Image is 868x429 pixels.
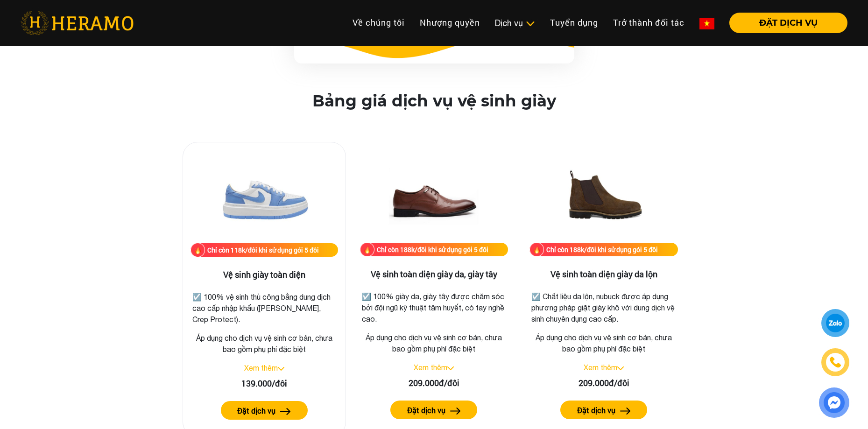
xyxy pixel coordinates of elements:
a: Xem thêm [584,363,617,372]
p: Áp dụng cho dịch vụ vệ sinh cơ bản, chưa bao gồm phụ phí đặc biệt [360,332,508,354]
img: fire.png [360,242,374,257]
img: arrow_down.svg [617,366,624,370]
div: 139.000/đôi [191,377,338,390]
p: Áp dụng cho dịch vụ vệ sinh cơ bản, chưa bao gồm phụ phí đặc biệt [529,332,678,354]
a: Xem thêm [244,364,278,372]
h3: Vệ sinh giày toàn diện [191,270,338,280]
img: arrow [450,408,461,415]
div: 209.000đ/đôi [360,377,508,389]
div: Chỉ còn 188k/đôi khi sử dụng gói 5 đôi [377,245,488,254]
img: arrow_down.svg [278,367,284,371]
a: ĐẶT DỊCH VỤ [722,19,847,27]
img: Vệ sinh toàn diện giày da, giày tây [387,149,480,243]
h2: Bảng giá dịch vụ vệ sinh giày [312,91,556,111]
img: heramo-logo.png [21,11,134,35]
button: Đặt dịch vụ [560,401,647,419]
button: ĐẶT DỊCH VỤ [729,13,847,33]
h3: Vệ sinh toàn diện giày da, giày tây [360,269,508,280]
div: 209.000đ/đôi [529,377,678,389]
img: arrow [620,408,631,415]
a: Trở thành đối tác [606,13,692,33]
img: Vệ sinh toàn diện giày da lộn [557,149,650,243]
label: Đặt dịch vụ [237,405,275,416]
a: phone-icon [823,350,848,375]
div: Dịch vụ [495,17,535,29]
a: Đặt dịch vụ arrow [360,401,508,419]
img: subToggleIcon [525,19,535,28]
label: Đặt dịch vụ [407,405,445,416]
img: fire.png [529,242,544,257]
img: arrow_down.svg [447,366,454,370]
div: Chỉ còn 188k/đôi khi sử dụng gói 5 đôi [546,245,658,254]
div: Chỉ còn 118k/đôi khi sử dụng gói 5 đôi [207,245,319,255]
label: Đặt dịch vụ [577,405,615,416]
a: Đặt dịch vụ arrow [529,401,678,419]
button: Đặt dịch vụ [390,401,477,419]
img: Vệ sinh giày toàn diện [218,150,311,243]
a: Về chúng tôi [345,13,412,33]
p: Áp dụng cho dịch vụ vệ sinh cơ bản, chưa bao gồm phụ phí đặc biệt [191,332,338,355]
img: fire.png [191,243,205,257]
a: Nhượng quyền [412,13,487,33]
img: vn-flag.png [699,18,714,29]
button: Đặt dịch vụ [221,401,308,420]
p: ☑️ Chất liệu da lộn, nubuck được áp dụng phương pháp giặt giày khô với dung dịch vệ sinh chuyên d... [531,291,676,324]
a: Đặt dịch vụ arrow [191,401,338,420]
a: Xem thêm [414,363,447,372]
img: phone-icon [829,356,842,369]
img: arrow [280,408,291,415]
p: ☑️ 100% vệ sinh thủ công bằng dung dịch cao cấp nhập khẩu ([PERSON_NAME], Crep Protect). [192,291,336,325]
p: ☑️ 100% giày da, giày tây được chăm sóc bởi đội ngũ kỹ thuật tâm huyết, có tay nghề cao. [362,291,507,324]
a: Tuyển dụng [543,13,606,33]
h3: Vệ sinh toàn diện giày da lộn [529,269,678,280]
